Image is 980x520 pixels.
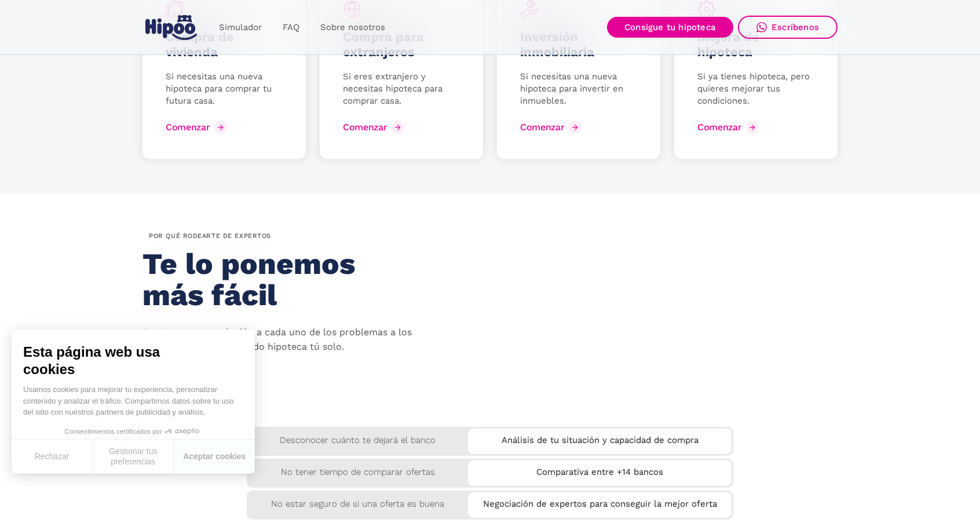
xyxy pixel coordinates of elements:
p: Si necesitas una nueva hipoteca para invertir en inmuebles. [520,71,637,107]
div: Escríbenos [771,22,819,32]
p: Si eres extranjero y necesitas hipoteca para comprar casa. [343,71,460,107]
div: No tener tiempo de comparar ofertas [247,459,469,479]
div: Desconocer cuánto te dejará el banco [247,427,469,448]
p: Aportamos una solución a cada uno de los problemas a los que te enfrentas buscando hipoteca tú solo. [142,325,420,354]
div: Análisis de tu situación y capacidad de compra [468,429,732,448]
a: Consigue tu hipoteca [607,17,733,38]
a: Comenzar [520,118,584,137]
div: No estar seguro de si una oferta es buena [247,490,469,511]
div: Comenzar [343,122,387,133]
a: FAQ [272,16,310,39]
p: Si ya tienes hipoteca, pero quieres mejorar tus condiciones. [697,71,814,107]
h2: Te lo ponemos más fácil [142,248,409,311]
p: Si necesitas una nueva hipoteca para comprar tu futura casa. [166,71,283,107]
a: home [142,10,199,45]
div: Comparativa entre +14 bancos [468,460,732,479]
a: Simulador [209,16,272,39]
a: Comenzar [697,118,762,137]
div: Comenzar [697,122,741,133]
a: Comenzar [166,118,230,137]
div: Comenzar [166,122,210,133]
a: Escríbenos [738,16,838,39]
div: Negociación de expertos para conseguir la mejor oferta [468,492,732,511]
div: por QUÉ rodearte de expertos [142,229,277,244]
a: Comenzar [343,118,407,137]
div: Comenzar [520,122,564,133]
a: Sobre nosotros [310,16,396,39]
